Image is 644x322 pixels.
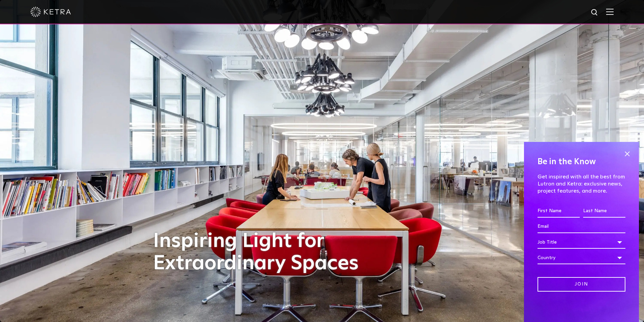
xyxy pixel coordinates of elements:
div: Country [538,251,625,264]
input: Last Name [583,205,625,218]
h1: Inspiring Light for Extraordinary Spaces [153,230,373,275]
h4: Be in the Know [538,155,625,168]
p: Get inspired with all the best from Lutron and Ketra: exclusive news, project features, and more. [538,173,625,194]
div: Job Title [538,236,625,249]
input: First Name [538,205,580,218]
input: Email [538,220,625,233]
img: ketra-logo-2019-white [30,7,71,17]
img: Hamburger%20Nav.svg [606,8,614,15]
input: Join [538,277,625,292]
img: search icon [591,8,599,17]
